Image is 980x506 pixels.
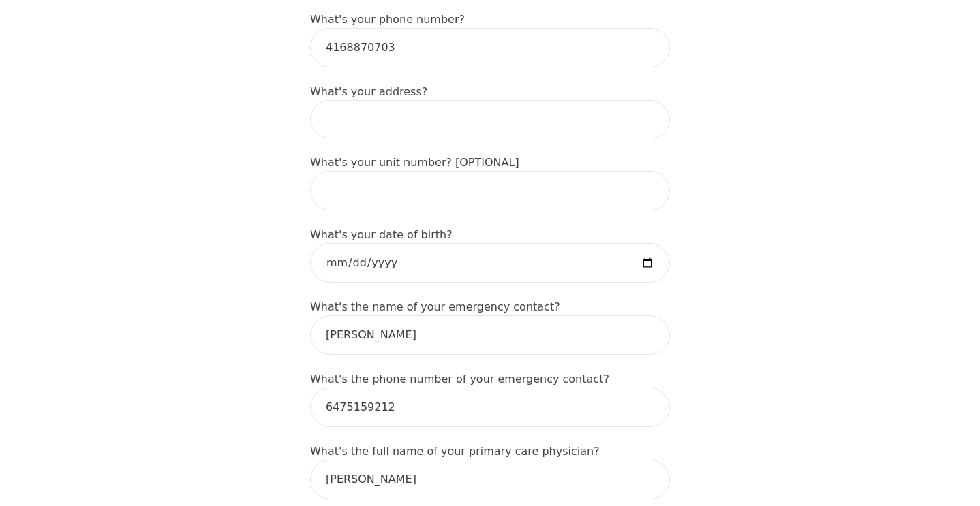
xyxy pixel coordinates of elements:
label: What's your unit number? [OPTIONAL] [310,156,519,169]
label: What's the phone number of your emergency contact? [310,373,609,385]
label: What's the name of your emergency contact? [310,300,560,313]
input: Date of Birth [310,243,670,283]
label: What's the full name of your primary care physician? [310,445,600,458]
label: What's your phone number? [310,13,465,26]
label: What's your date of birth? [310,228,453,241]
label: What's your address? [310,85,427,98]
